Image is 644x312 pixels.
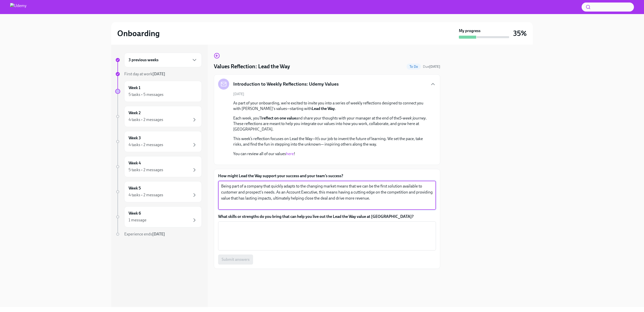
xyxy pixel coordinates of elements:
p: Each week, you’ll and share your thoughts with your manager at the end of the . These reflections... [233,115,428,132]
strong: reflect on one value [262,116,296,120]
a: Week 24 tasks • 2 messages [115,106,202,127]
h6: Week 5 [129,185,141,191]
p: As part of your onboarding, we’re excited to invite you into a series of weekly reflections desig... [233,100,428,111]
a: Week 54 tasks • 2 messages [115,181,202,202]
span: Due [423,65,440,69]
strong: [DATE] [152,72,165,76]
h6: Week 6 [129,211,141,216]
textarea: Being part of a company that quickly adapts to the changing market means that we can be the first... [221,183,433,207]
a: First day at work[DATE] [115,71,202,77]
span: Experience ends [124,232,165,236]
strong: My progress [459,28,480,34]
a: Week 15 tasks • 5 messages [115,81,202,102]
h6: Week 4 [129,160,141,166]
a: Week 45 tasks • 2 messages [115,156,202,177]
div: 5 tasks • 5 messages [129,92,164,97]
p: You can review all of our values ! [233,151,428,157]
div: 4 tasks • 2 messages [129,192,163,198]
div: 3 previous weeks [124,53,202,67]
a: here [286,151,294,156]
a: Week 34 tasks • 2 messages [115,131,202,152]
h5: Introduction to Weekly Reflections: Udemy Values [233,81,339,87]
em: 5-week journey [399,116,426,120]
h4: Values Reflection: Lead the Way [214,63,290,70]
label: What skills or strengths do you bring that can help you live out the Lead the Way value at [GEOGR... [218,214,436,219]
h6: Week 3 [129,135,141,141]
div: 1 message [129,217,146,223]
h6: Week 1 [129,85,140,91]
h3: 35% [513,29,527,38]
a: Week 61 message [115,206,202,227]
div: 4 tasks • 2 messages [129,117,163,122]
div: 5 tasks • 2 messages [129,167,163,173]
strong: [DATE] [152,232,165,236]
strong: Lead the Way [312,106,335,111]
strong: [DATE] [429,65,440,69]
p: This week’s reflection focuses on Lead the Way—It’s our job to invent the future of learning. We ... [233,136,428,147]
h2: Onboarding [117,28,160,38]
span: [DATE] [233,92,244,96]
label: How might Lead the Way support your success and your team’s success? [218,173,436,179]
img: Udemy [10,3,26,11]
span: To Do [407,65,421,69]
div: 4 tasks • 2 messages [129,142,163,148]
h6: Week 2 [129,110,141,116]
h6: 3 previous weeks [129,57,158,63]
span: September 1st, 2025 10:00 [423,64,440,69]
span: First day at work [124,72,165,76]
